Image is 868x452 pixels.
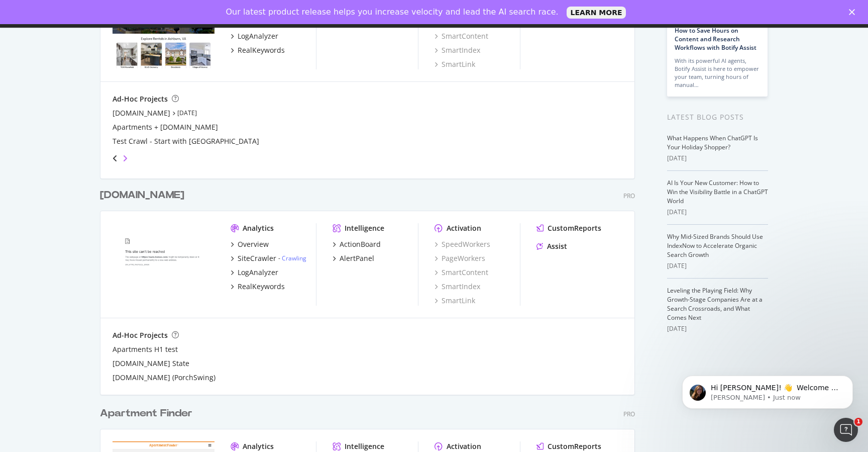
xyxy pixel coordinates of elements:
[667,324,768,333] div: [DATE]
[113,330,168,340] div: Ad-Hoc Projects
[675,57,760,89] div: With its powerful AI agents, Botify Assist is here to empower your team, turning hours of manual…
[122,153,129,163] div: angle-right
[435,31,488,41] a: SmartContent
[536,441,601,451] a: CustomReports
[667,286,763,322] a: Leveling the Playing Field: Why Growth-Stage Companies Are at a Search Crossroads, and What Comes...
[667,134,758,151] a: What Happens When ChatGPT Is Your Holiday Shopper?
[548,223,601,233] div: CustomReports
[447,441,481,451] div: Activation
[238,45,285,55] div: RealKeywords
[667,112,768,123] div: Latest Blog Posts
[243,223,274,233] div: Analytics
[333,239,381,249] a: ActionBoard
[231,45,285,55] a: RealKeywords
[435,45,480,55] a: SmartIndex
[108,150,122,166] div: angle-left
[547,241,567,251] div: Assist
[238,31,278,41] div: LogAnalyzer
[834,418,858,442] iframe: Intercom live chat
[238,253,276,263] div: SiteCrawler
[177,109,197,117] a: [DATE]
[345,223,384,233] div: Intelligence
[536,241,567,251] a: Assist
[238,239,269,249] div: Overview
[667,154,768,163] div: [DATE]
[345,441,384,451] div: Intelligence
[100,188,188,203] a: [DOMAIN_NAME]
[231,267,278,278] a: LogAnalyzer
[113,358,189,369] a: [DOMAIN_NAME] State
[243,441,274,451] div: Analytics
[278,254,306,262] div: -
[340,239,381,249] div: ActionBoard
[113,94,168,104] div: Ad-Hoc Projects
[623,410,635,418] div: Pro
[100,406,192,421] div: Apartment Finder
[567,7,626,19] a: LEARN MORE
[447,223,481,233] div: Activation
[849,9,859,15] div: Close
[435,267,488,278] a: SmartContent
[536,223,601,233] a: CustomReports
[667,261,768,270] div: [DATE]
[623,192,635,200] div: Pro
[238,267,278,278] div: LogAnalyzer
[282,254,306,262] a: Crawling
[548,441,601,451] div: CustomReports
[226,7,559,17] div: Our latest product release helps you increase velocity and lead the AI search race.
[667,208,768,217] div: [DATE]
[435,253,485,263] a: PageWorkers
[238,282,285,292] div: RealKeywords
[113,344,178,354] a: Apartments H1 test
[435,296,475,306] a: SmartLink
[340,253,374,263] div: AlertPanel
[231,31,278,41] a: LogAnalyzer
[231,282,285,292] a: RealKeywords
[113,122,218,132] a: Apartments + [DOMAIN_NAME]
[231,239,269,249] a: Overview
[113,223,214,305] img: www.homes.com
[675,26,756,52] a: How to Save Hours on Content and Research Workflows with Botify Assist
[113,373,215,383] a: [DOMAIN_NAME] (PorchSwing)
[667,178,768,205] a: AI Is Your New Customer: How to Win the Visibility Battle in a ChatGPT World
[113,108,170,118] a: [DOMAIN_NAME]
[435,282,480,292] a: SmartIndex
[333,253,374,263] a: AlertPanel
[100,406,196,421] a: Apartment Finder
[435,59,475,69] a: SmartLink
[113,136,259,146] a: Test Crawl - Start with [GEOGRAPHIC_DATA]
[100,188,184,203] div: [DOMAIN_NAME]
[667,232,763,259] a: Why Mid-Sized Brands Should Use IndexNow to Accelerate Organic Search Growth
[231,253,306,263] a: SiteCrawler- Crawling
[667,354,868,425] iframe: Intercom notifications message
[854,418,862,426] span: 1
[435,239,490,249] a: SpeedWorkers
